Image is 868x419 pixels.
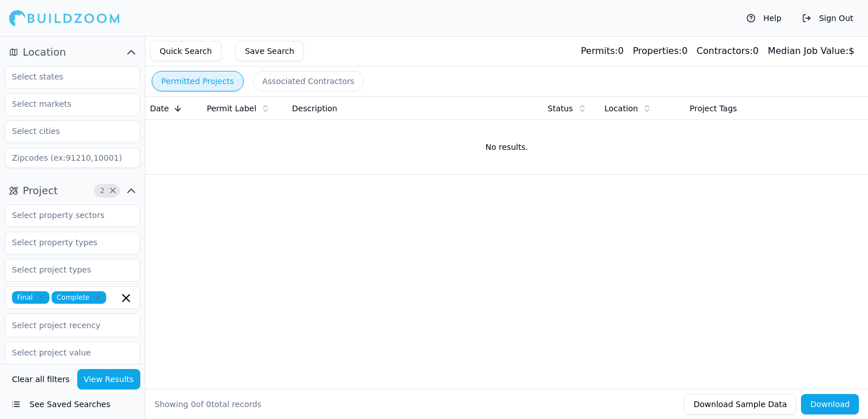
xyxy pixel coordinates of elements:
[207,103,256,114] span: Permit Label
[690,103,737,114] span: Project Tags
[152,71,244,91] button: Permitted Projects
[9,369,73,389] button: Clear all filters
[581,45,617,56] span: Permits:
[5,342,126,363] input: Select project value
[767,45,848,56] span: Median Job Value:
[150,103,169,114] span: Date
[801,394,859,414] button: Download
[5,394,140,414] button: See Saved Searches
[5,182,140,200] button: Project2Clear Project filters
[604,103,638,114] span: Location
[52,291,106,304] span: Complete
[23,183,58,199] span: Project
[77,369,141,389] button: View Results
[191,400,196,409] span: 0
[206,400,211,409] span: 0
[548,103,573,114] span: Status
[5,259,126,280] input: Select project types
[292,103,337,114] span: Description
[5,43,140,61] button: Location
[235,41,304,61] button: Save Search
[5,94,126,114] input: Select markets
[253,71,364,91] button: Associated Contractors
[696,45,753,56] span: Contractors:
[5,121,126,141] input: Select cities
[696,44,758,58] div: 0
[633,44,687,58] div: 0
[5,205,126,225] input: Select property sectors
[796,9,859,27] button: Sign Out
[5,66,126,87] input: Select states
[633,45,682,56] span: Properties:
[108,188,117,194] span: Clear Project filters
[741,9,787,27] button: Help
[150,41,222,61] button: Quick Search
[97,185,108,196] span: 2
[145,120,868,174] td: No results.
[155,399,261,410] div: Showing of total records
[23,44,66,60] span: Location
[12,291,49,304] span: Final
[684,394,796,414] button: Download Sample Data
[5,232,126,253] input: Select property types
[581,44,623,58] div: 0
[767,44,854,58] div: $
[5,148,140,168] input: Zipcodes (ex:91210,10001)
